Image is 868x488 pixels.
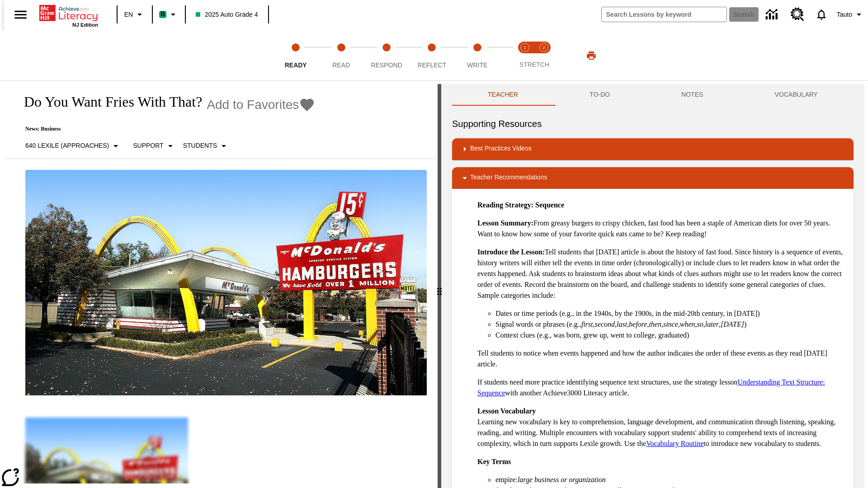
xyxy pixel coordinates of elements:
em: when [680,320,695,328]
div: Instructional Panel Tabs [452,84,854,106]
p: Tell students to notice when events happened and how the author indicates the order of these even... [477,348,846,370]
em: then [649,320,661,328]
a: Understanding Text Structure: Sequence [477,378,825,397]
p: If students need more practice identifying sequence text structures, use the strategy lesson with... [477,377,846,399]
button: Respond step 3 of 5 [360,31,413,80]
button: Language: EN, Select a language [120,6,149,23]
p: Students [183,141,217,150]
button: Teacher [452,84,554,106]
strong: Sequence [535,201,564,209]
span: Reflect [418,61,447,69]
em: first [581,320,593,328]
em: large business or organization [518,476,606,483]
button: NOTES [646,84,739,106]
button: Boost Class color is mint green. Change class color [156,6,182,23]
button: Scaffolds, Support [129,138,179,154]
span: STRETCH [519,61,549,68]
span: Write [467,61,487,69]
p: News: Business [14,126,315,132]
span: NJ Edition [72,22,98,28]
strong: Lesson Vocabulary [477,407,536,415]
p: 640 Lexile (Approaches) [25,141,109,150]
button: Select Student [179,138,233,154]
button: Profile/Settings [833,6,868,23]
em: second [595,320,615,328]
p: Teacher Recommendations [470,173,547,183]
span: B [160,9,165,20]
a: Vocabulary Routine [646,440,703,447]
li: Dates or time periods (e.g., in the 1940s, by the 1900s, in the mid-20th century, in [DATE]) [495,308,846,319]
em: since [663,320,678,328]
input: search field [602,7,726,22]
a: Data Center [760,2,785,27]
span: 2025 Auto Grade 4 [196,10,258,19]
button: Select Lexile, 640 Lexile (Approaches) [22,138,125,154]
button: Write step 5 of 5 [451,31,504,80]
button: Ready step 1 of 5 [269,31,322,80]
strong: Reading Strategy: [477,201,533,209]
h1: Do You Want Fries With That? [14,94,202,110]
p: Learning new vocabulary is key to comprehension, language development, and communication through ... [477,406,846,449]
a: Resource Center, Will open in new tab [785,2,810,27]
em: last [617,320,627,328]
button: Open side menu [7,1,34,28]
em: [DATE] [721,320,744,328]
span: Tauto [837,10,852,19]
li: Context clues (e.g., was born, grew up, went to college, graduated) [495,330,846,341]
p: Tell students that [DATE] article is about the history of fast food. Since history is a sequence ... [477,247,846,301]
button: Stretch Read step 1 of 2 [512,31,538,80]
button: Read step 2 of 5 [315,31,367,80]
strong: Introduce the Lesson: [477,248,545,256]
h6: Supporting Resources [452,117,854,131]
li: empire: [495,474,846,485]
p: Best Practices Videos [470,144,532,155]
button: TO-DO [554,84,646,106]
text: 1 [524,45,526,50]
button: Stretch Respond step 2 of 2 [531,31,557,80]
button: Add to Favorites - Do You Want Fries With That? [207,97,315,113]
div: Best Practices Videos [452,138,854,160]
button: Reflect step 4 of 5 [406,31,458,80]
span: Respond [371,61,402,69]
em: before [629,320,647,328]
div: activity [441,84,864,488]
li: Signal words or phrases (e.g., , , , , , , , , , ) [495,319,846,330]
span: EN [124,10,133,19]
text: 2 [542,45,545,50]
span: Ready [285,61,307,69]
p: From greasy burgers to crispy chicken, fast food has been a staple of American diets for over 50 ... [477,218,846,239]
strong: Lesson Summary: [477,219,533,227]
div: reading [4,84,438,483]
button: Print [577,47,606,64]
div: Home [39,3,98,28]
img: One of the first McDonald's stores, with the iconic red sign and golden arches. [25,170,427,396]
div: Teacher Recommendations [452,167,854,189]
em: so [697,320,703,328]
p: Support [133,141,163,150]
span: Read [332,61,350,69]
strong: Key Terms [477,458,511,465]
em: later [705,320,719,328]
button: VOCABULARY [739,84,854,106]
div: Press Enter or Spacebar and then press right and left arrow keys to move the slider [438,84,441,488]
span: Add to Favorites [207,98,299,112]
a: Notifications [810,3,833,26]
